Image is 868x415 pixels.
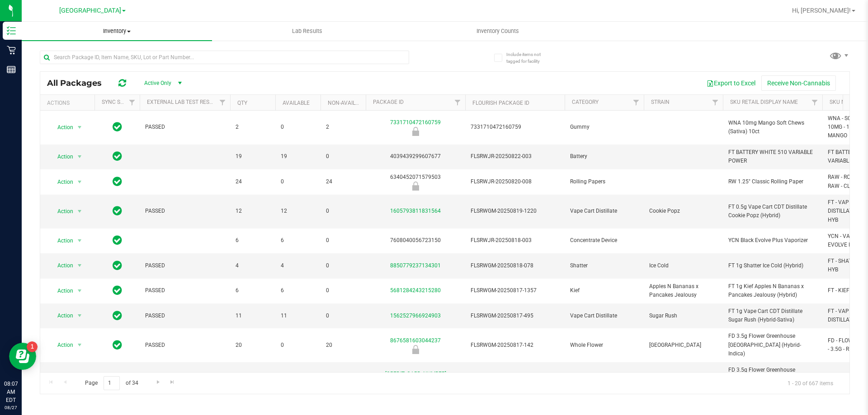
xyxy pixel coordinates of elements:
span: FLSRWJR-20250820-008 [471,177,559,186]
span: In Sync [113,259,122,272]
span: 0 [281,123,315,131]
span: FD 3.5g Flower Greenhouse [GEOGRAPHIC_DATA] (Hybrid-Indica) [728,366,817,392]
div: 7608040056723150 [364,236,467,245]
span: select [74,339,85,351]
span: Action [49,234,74,247]
span: FLSRWGM-20250817-495 [471,312,559,320]
span: In Sync [113,205,122,217]
a: Filter [215,95,230,110]
span: 12 [281,207,315,215]
span: FT 1g Shatter Ice Cold (Hybrid) [728,261,817,270]
span: PASSED [145,286,225,295]
input: Search Package ID, Item Name, SKU, Lot or Part Number... [40,51,409,64]
span: Ice Cold [649,261,717,270]
span: FT 1g Kief Apples N Bananas x Pancakes Jealousy (Hybrid) [728,282,817,299]
a: 1605793811831564 [390,208,441,214]
span: Gummy [570,123,638,131]
span: Shatter [570,261,638,270]
a: Filter [125,95,140,110]
a: External Lab Test Result [147,99,218,105]
span: In Sync [113,175,122,188]
a: Flourish Package ID [472,100,529,106]
span: 20 [236,341,270,350]
span: Action [49,339,74,351]
div: Locked due to Testing Failure [364,127,467,136]
a: 7331710472160759 [390,119,441,126]
a: 1562527966924903 [390,312,441,319]
span: RW 1.25" Classic Rolling Paper [728,177,817,186]
div: Newly Received [364,345,467,354]
span: All Packages [47,78,111,88]
span: WNA 10mg Mango Soft Chews (Sativa) 10ct [728,119,817,136]
span: Battery [570,152,638,161]
span: PASSED [145,261,225,270]
span: Action [49,150,74,163]
span: In Sync [113,150,122,163]
span: FLSRWGM-20250819-1220 [471,207,559,215]
span: 19 [236,152,270,161]
span: Hi, [PERSON_NAME]! [792,7,851,14]
span: PASSED [145,207,225,215]
span: 19 [281,152,315,161]
span: 0 [326,152,360,161]
a: Qty [237,100,247,106]
span: Apples N Bananas x Pancakes Jealousy [649,282,717,299]
span: Inventory Counts [464,27,531,35]
span: Action [49,284,74,297]
a: Sync Status [102,99,137,105]
a: SKU Name [830,99,857,105]
span: Vape Cart Distillate [570,207,638,215]
span: 2 [326,123,360,131]
span: In Sync [113,339,122,351]
span: Inventory [22,27,212,35]
span: select [74,309,85,322]
span: 24 [326,177,360,186]
span: 2 [236,123,270,131]
span: Lab Results [280,27,335,35]
a: Filter [807,95,822,110]
span: Kief [570,286,638,295]
span: FLSRWGM-20250817-1357 [471,286,559,295]
a: Category [572,99,599,105]
span: 11 [281,312,315,320]
span: FT 0.5g Vape Cart CDT Distillate Cookie Popz (Hybrid) [728,203,817,220]
span: 0 [281,177,315,186]
span: select [74,205,85,218]
iframe: Resource center unread badge [27,341,38,352]
span: Sugar Rush [649,312,717,320]
span: In Sync [113,121,122,133]
div: Actions [47,100,91,106]
span: 4 [281,261,315,270]
button: Export to Excel [701,75,761,91]
span: PASSED [145,312,225,320]
span: 12 [236,207,270,215]
span: Action [49,121,74,134]
span: 0 [326,286,360,295]
span: select [74,284,85,297]
a: Non-Available [328,100,368,106]
a: Inventory Counts [402,22,593,41]
span: select [74,121,85,134]
span: 0 [326,312,360,320]
span: Concentrate Device [570,236,638,245]
span: select [74,176,85,188]
inline-svg: Retail [7,46,16,55]
span: YCN Black Evolve Plus Vaporizer [728,236,817,245]
span: select [74,150,85,163]
span: FT BATTERY WHITE 510 VARIABLE POWER [728,148,817,165]
span: In Sync [113,309,122,322]
span: [GEOGRAPHIC_DATA] [649,341,717,350]
inline-svg: Reports [7,65,16,74]
span: 0 [281,341,315,350]
span: select [74,234,85,247]
span: 20 [326,341,360,350]
a: Inventory [22,22,212,41]
a: 5681284243215280 [390,287,441,294]
span: Action [49,176,74,188]
span: 0 [326,207,360,215]
a: Package ID [373,99,404,105]
span: FT 1g Vape Cart CDT Distillate Sugar Rush (Hybrid-Sativa) [728,307,817,324]
span: 24 [236,177,270,186]
a: [CREDIT_CARD_NUMBER] [385,371,446,377]
span: Action [49,205,74,218]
